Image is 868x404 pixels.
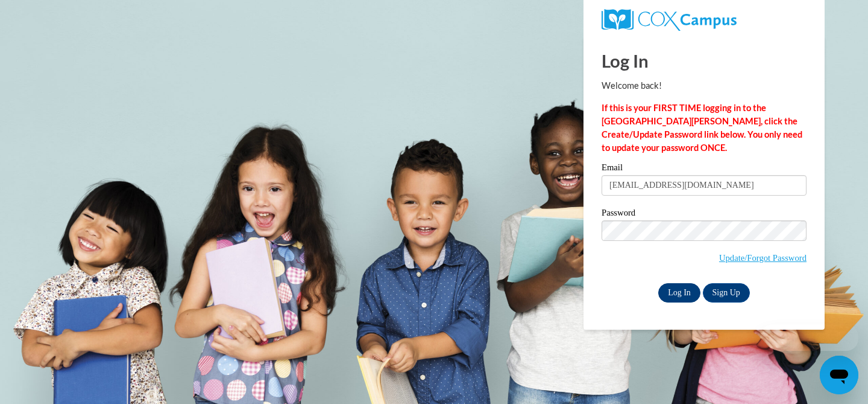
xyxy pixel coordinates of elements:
[703,283,750,303] a: Sign Up
[602,103,802,153] strong: If this is your FIRST TIME logging in to the [GEOGRAPHIC_DATA][PERSON_NAME], click the Create/Upd...
[658,283,700,303] input: Log In
[602,9,737,31] img: COX Campus
[602,9,807,31] a: COX Campus
[602,79,807,92] p: Welcome back!
[602,208,807,220] label: Password
[820,356,858,394] iframe: Button to launch messaging window
[719,253,807,263] a: Update/Forgot Password
[602,48,807,73] h1: Log In
[602,163,807,175] label: Email
[761,324,858,351] iframe: Message from company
